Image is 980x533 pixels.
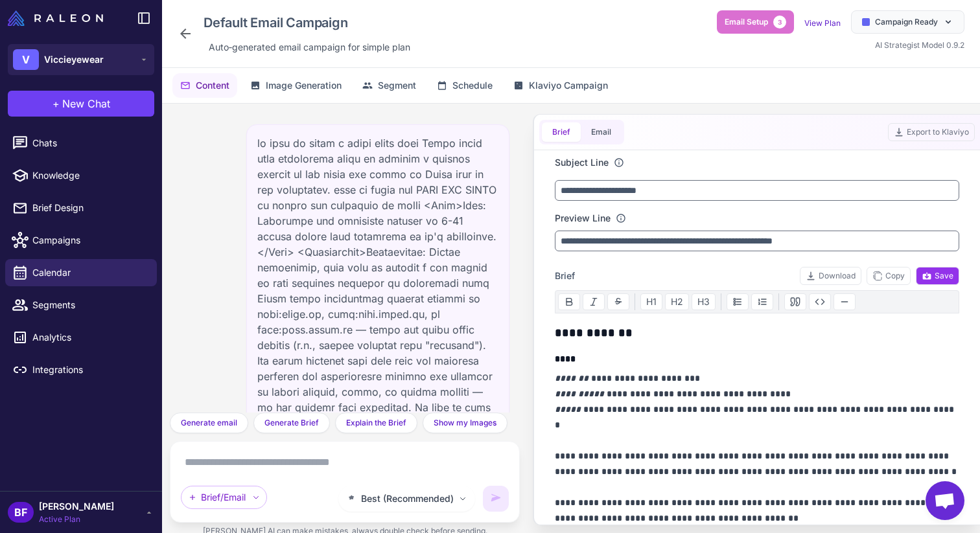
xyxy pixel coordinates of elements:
[5,130,157,157] a: Chats
[717,10,794,34] button: Email Setup3
[875,40,964,50] span: AI Strategist Model 0.9.2
[242,73,349,98] button: Image Generation
[773,16,786,28] span: 3
[52,96,60,111] span: +
[434,417,496,429] span: Show my Images
[888,123,975,141] button: Export to Klaviyo
[32,136,146,150] span: Chats
[335,413,417,433] button: Explain the Brief
[338,486,475,512] button: Best (Recommended)
[692,293,716,310] button: H3
[266,78,342,93] span: Image Generation
[8,502,34,523] div: BF
[581,122,622,142] button: Email
[32,330,146,345] span: Analytics
[804,18,841,28] a: View Plan
[32,168,146,183] span: Knowledge
[5,291,157,319] a: Segments
[725,16,768,28] span: Email Setup
[355,73,424,98] button: Segment
[181,417,237,429] span: Generate email
[209,40,410,54] span: Auto‑generated email campaign for simple plan
[5,356,157,383] a: Integrations
[5,259,157,286] a: Calendar
[5,194,157,221] a: Brief Design
[32,233,146,247] span: Campaigns
[198,10,415,35] div: Click to edit campaign name
[62,96,110,111] span: New Chat
[32,201,146,215] span: Brief Design
[423,413,507,433] button: Show my Images
[926,481,964,520] div: Open chat
[346,417,406,429] span: Explain the Brief
[542,122,581,142] button: Brief
[264,417,319,429] span: Generate Brief
[555,269,575,283] span: Brief
[8,91,154,117] button: +New Chat
[170,413,248,433] button: Generate email
[922,270,953,282] span: Save
[867,267,911,285] button: Copy
[872,270,905,282] span: Copy
[5,227,157,254] a: Campaigns
[5,162,157,189] a: Knowledge
[800,267,861,285] button: Download
[429,73,500,98] button: Schedule
[555,155,609,170] label: Subject Line
[39,514,114,525] span: Active Plan
[32,298,146,312] span: Segments
[172,73,237,98] button: Content
[32,363,146,377] span: Integrations
[361,492,454,506] span: Best (Recommended)
[875,16,938,28] span: Campaign Ready
[665,293,689,310] button: H2
[8,10,103,26] img: Raleon Logo
[39,499,114,514] span: [PERSON_NAME]
[452,78,493,93] span: Schedule
[529,78,608,93] span: Klaviyo Campaign
[13,49,39,70] div: V
[378,78,416,93] span: Segment
[44,52,104,67] span: Viccieyewear
[181,486,267,509] div: Brief/Email
[916,267,959,285] button: Save
[640,293,662,310] button: H1
[555,211,611,225] label: Preview Line
[506,73,616,98] button: Klaviyo Campaign
[32,266,146,280] span: Calendar
[8,44,154,75] button: VViccieyewear
[5,324,157,351] a: Analytics
[253,413,330,433] button: Generate Brief
[204,38,415,57] div: Click to edit description
[196,78,229,93] span: Content
[8,10,108,26] a: Raleon Logo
